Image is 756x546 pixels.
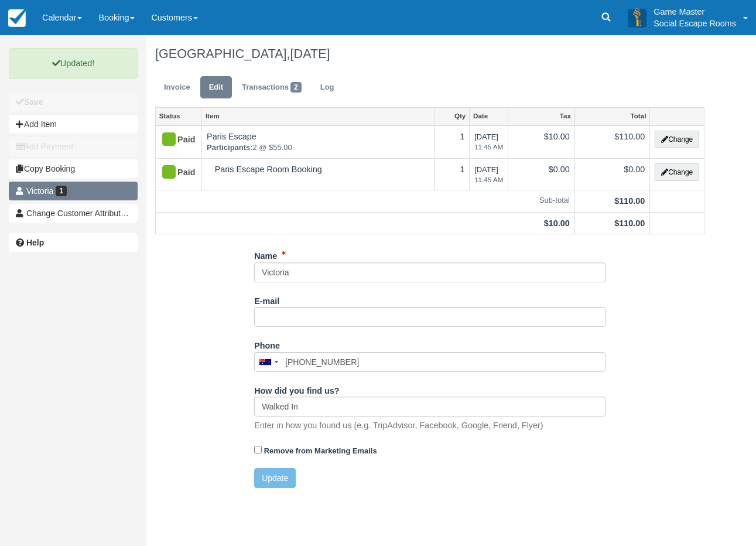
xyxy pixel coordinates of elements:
a: Log [312,76,343,99]
strong: Remove from Marketing Emails [264,446,377,455]
button: Save [9,93,138,111]
a: Help [9,233,138,252]
p: Game Master [654,6,736,18]
p: Updated! [9,48,138,79]
img: A3 [628,8,646,27]
a: Status [156,108,201,124]
a: Tax [508,108,574,124]
span: 2 [290,82,302,93]
td: $110.00 [574,125,649,159]
button: Add Payment [9,137,138,156]
img: checkfront-main-nav-mini-logo.png [8,9,26,27]
label: How did you find us? [254,381,340,397]
div: Paid [160,131,187,149]
div: Australia: +61 [255,353,282,371]
label: E-mail [254,291,279,308]
td: $10.00 [508,125,574,159]
p: Social Escape Rooms [654,18,736,29]
b: Save [24,97,43,107]
em: 11:45 AM [474,142,503,152]
a: Victoria 1 [9,182,138,200]
a: Item [202,108,434,124]
td: 1 [435,158,470,190]
strong: $110.00 [614,219,645,228]
strong: $110.00 [614,196,645,206]
em: 2 @ $55.00 [207,142,429,153]
td: $0.00 [574,158,649,190]
span: Change Customer Attribution [26,209,132,218]
a: Invoice [155,76,199,99]
label: Name [254,246,277,262]
a: Total [575,108,649,124]
a: Date [470,108,508,124]
button: Update [254,468,296,488]
button: Change [655,163,699,181]
a: Transactions2 [233,76,310,99]
em: 11:45 AM [474,175,503,185]
button: Copy Booking [9,159,138,178]
td: Paris Escape Room Booking [202,158,435,190]
button: Change Customer Attribution [9,204,138,223]
label: Phone [254,336,280,352]
span: [DATE] [290,46,330,61]
input: Remove from Marketing Emails [254,446,262,453]
p: Enter in how you found us (e.g. TripAdvisor, Facebook, Google, Friend, Flyer) [254,419,543,432]
td: Paris Escape [202,125,435,159]
span: [DATE] [474,132,503,152]
strong: Participants [207,143,252,152]
button: Add Item [9,115,138,134]
span: 1 [56,186,67,196]
td: 1 [435,125,470,159]
a: Qty [435,108,469,124]
td: $0.00 [508,158,574,190]
strong: $10.00 [544,219,570,228]
b: Help [26,238,44,247]
a: Edit [200,76,232,99]
div: Paid [160,163,187,182]
h1: [GEOGRAPHIC_DATA], [155,47,704,61]
em: Sub-total [160,195,570,206]
span: Victoria [26,186,53,196]
button: Change [655,131,699,148]
span: [DATE] [474,165,503,185]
